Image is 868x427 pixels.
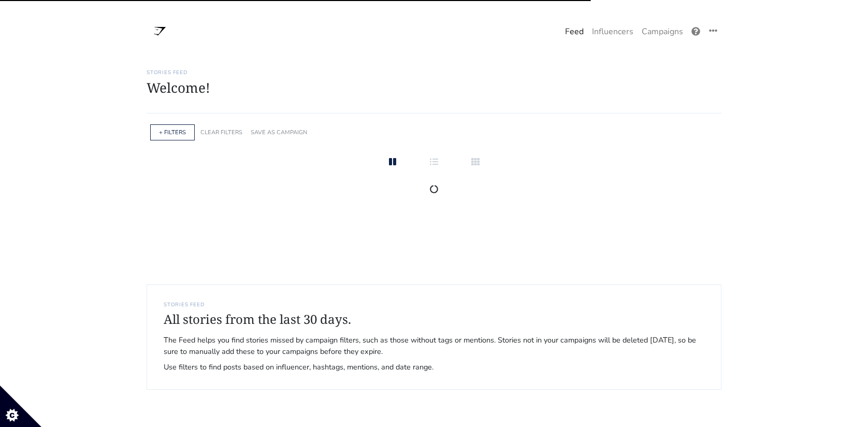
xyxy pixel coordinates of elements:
a: + FILTERS [159,129,186,136]
a: Campaigns [638,21,687,42]
h4: All stories from the last 30 days. [164,312,704,327]
a: CLEAR FILTERS [200,129,242,136]
span: Use filters to find posts based on influencer, hashtags, mentions, and date range. [164,362,704,373]
h6: STORIES FEED [164,302,704,308]
a: Influencers [588,21,638,42]
span: The Feed helps you find stories missed by campaign filters, such as those without tags or mention... [164,335,704,357]
a: Feed [561,21,588,42]
h1: Welcome! [147,80,721,96]
img: 17:49:40_1637084980 [147,23,172,40]
h6: Stories Feed [147,69,721,76]
a: SAVE AS CAMPAIGN [251,129,307,136]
